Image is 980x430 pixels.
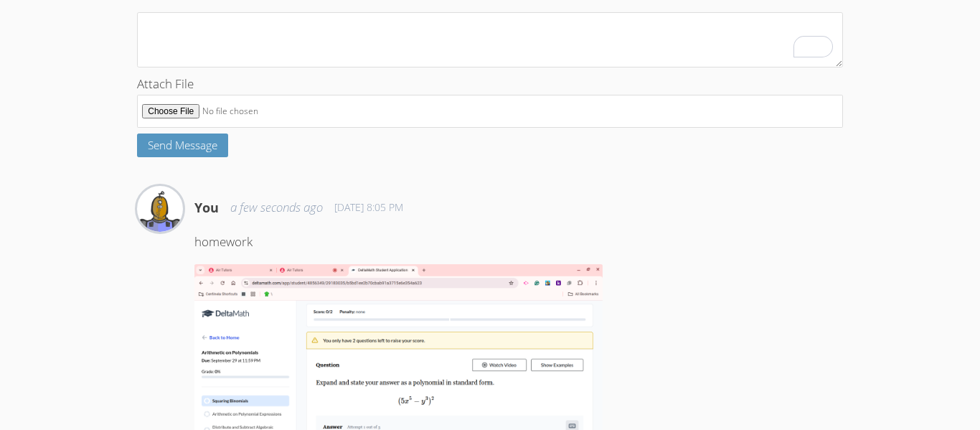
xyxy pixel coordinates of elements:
span: a few seconds ago [230,197,323,218]
textarea: To enrich screen reader interactions, please activate Accessibility in Grammarly extension settings [137,12,843,67]
h4: You [194,197,219,218]
p: homework [194,232,843,253]
img: vanessa palacios [137,186,183,232]
button: Send Message [137,134,228,157]
span: [DATE] 8:05 PM [334,200,403,215]
span: Attach File [137,75,194,92]
input: Attach File [137,95,843,128]
span: Send Message [148,138,217,152]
